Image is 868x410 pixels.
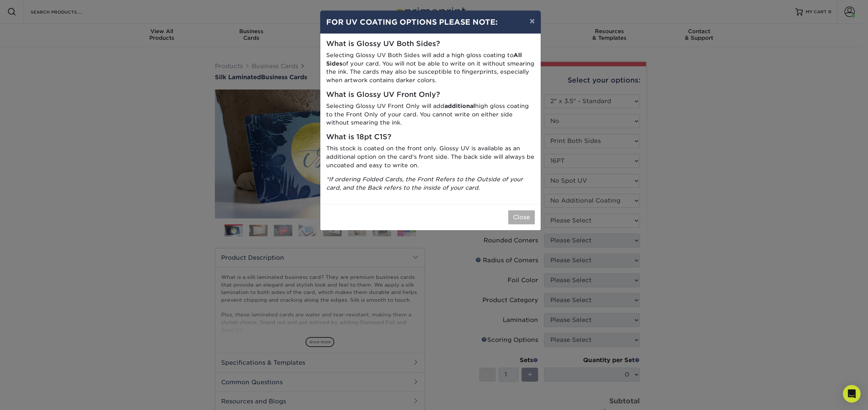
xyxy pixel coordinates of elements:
[326,51,535,85] p: Selecting Glossy UV Both Sides will add a high gloss coating to of your card. You will not be abl...
[326,144,535,169] p: This stock is coated on the front only. Glossy UV is available as an additional option on the car...
[508,210,535,224] button: Close
[326,102,535,127] p: Selecting Glossy UV Front Only will add high gloss coating to the Front Only of your card. You ca...
[326,133,535,141] h5: What is 18pt C1S?
[445,102,475,109] strong: additional
[326,52,522,67] strong: All Sides
[326,176,523,191] i: *If ordering Folded Cards, the Front Refers to the Outside of your card, and the Back refers to t...
[326,91,535,99] h5: What is Glossy UV Front Only?
[326,40,535,48] h5: What is Glossy UV Both Sides?
[326,17,535,28] h4: FOR UV COATING OPTIONS PLEASE NOTE:
[524,11,541,31] button: ×
[843,385,861,403] div: Open Intercom Messenger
